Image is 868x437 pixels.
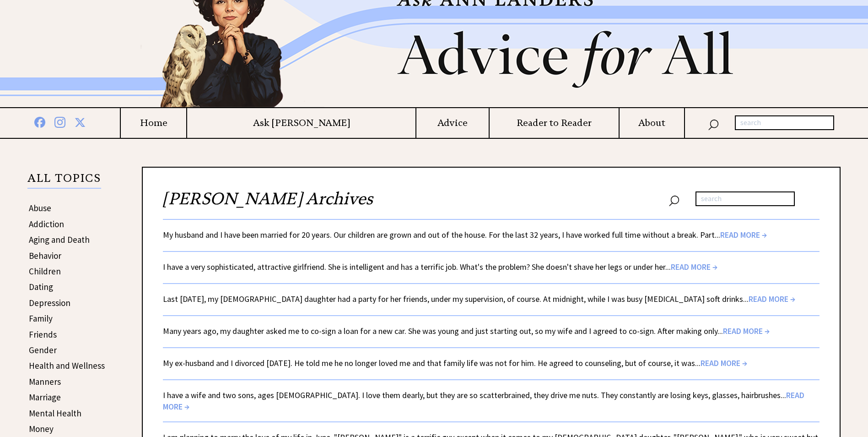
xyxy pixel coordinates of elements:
[720,229,767,240] span: READ MORE →
[29,218,64,229] a: Addiction
[29,360,105,371] a: Health and Wellness
[29,408,81,419] a: Mental Health
[29,392,61,403] a: Marriage
[163,326,770,336] a: Many years ago, my daughter asked me to co-sign a loan for a new car. She was young and just star...
[75,115,86,128] img: x%20blue.png
[701,358,747,368] span: READ MORE →
[749,294,795,304] span: READ MORE →
[669,193,679,207] img: search_nav.png
[695,191,795,206] input: search
[29,266,61,277] a: Children
[29,281,53,292] a: Dating
[29,344,57,355] a: Gender
[29,297,70,308] a: Depression
[54,115,65,128] img: instagram%20blue.png
[490,117,619,129] a: Reader to Reader
[29,313,53,324] a: Family
[29,202,51,213] a: Abuse
[163,188,819,219] h2: [PERSON_NAME] Archives
[27,173,101,189] p: ALL TOPICS
[29,329,57,340] a: Friends
[29,376,61,387] a: Manners
[620,117,684,129] a: About
[29,250,61,261] a: Behavior
[708,117,719,131] img: search_nav.png
[163,390,804,412] a: I have a wife and two sons, ages [DEMOGRAPHIC_DATA]. I love them dearly, but they are so scatterb...
[163,294,795,304] a: Last [DATE], my [DEMOGRAPHIC_DATA] daughter had a party for her friends, under my supervision, of...
[723,326,770,336] span: READ MORE →
[163,229,767,240] a: My husband and I have been married for 20 years. Our children are grown and out of the house. For...
[735,115,834,130] input: search
[29,234,90,245] a: Aging and Death
[187,117,415,129] a: Ask [PERSON_NAME]
[29,423,54,434] a: Money
[163,262,717,272] a: I have a very sophisticated, attractive girlfriend. She is intelligent and has a terrific job. Wh...
[671,262,717,272] span: READ MORE →
[163,358,747,368] a: My ex-husband and I divorced [DATE]. He told me he no longer loved me and that family life was no...
[34,115,45,128] img: facebook%20blue.png
[121,117,186,129] a: Home
[416,117,488,129] a: Advice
